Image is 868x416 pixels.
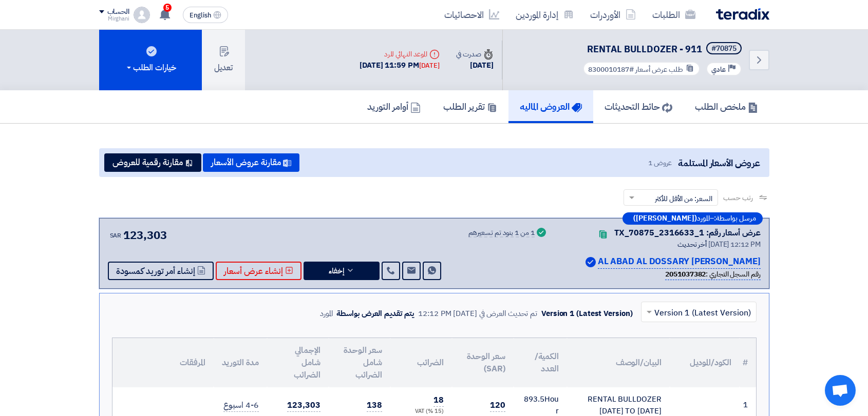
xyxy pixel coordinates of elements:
div: عرض أسعار رقم: TX_70875_2316633_1 [614,227,761,239]
div: الموعد النهائي للرد [360,49,440,60]
th: سعر الوحدة (SAR) [452,338,514,387]
span: طلب عرض أسعار [635,64,683,75]
th: مدة التوريد [214,338,267,387]
span: عادي [711,65,726,74]
div: رقم السجل التجاري : [665,269,760,280]
span: [DATE] 12:12 PM [708,239,761,250]
button: إنشاء عرض أسعار [216,262,301,280]
h5: أوامر التوريد [367,101,421,112]
span: 123,303 [287,399,320,412]
img: profile_test.png [134,7,150,23]
a: إدارة الموردين [507,3,582,27]
b: ([PERSON_NAME]) [633,215,697,222]
span: 893.5 [524,393,544,405]
h5: RENTAL BULLDOZER - 911 [581,42,744,56]
button: مقارنة رقمية للعروض [104,153,201,172]
div: [DATE] [419,61,440,71]
h5: تقرير الطلب [443,101,497,112]
div: تم تحديث العرض في [DATE] 12:12 PM [418,308,537,320]
span: #8300010187 [588,64,634,75]
div: 1 من 1 بنود تم تسعيرهم [468,229,535,237]
a: تقرير الطلب [432,90,508,123]
button: إنشاء أمر توريد كمسودة [108,262,214,280]
th: الكود/الموديل [670,338,740,387]
img: Teradix logo [716,8,769,20]
span: RENTAL BULLDOZER - 911 [587,42,702,56]
p: [PERSON_NAME] AL ABAD AL DOSSARY [598,255,761,269]
div: المورد [320,308,333,320]
a: الأوردرات [582,3,644,27]
span: رتب حسب [723,192,752,203]
span: السعر: من الأقل للأكثر [655,193,712,204]
div: Version 1 (Latest Version) [541,308,632,320]
div: [DATE] [456,60,493,71]
a: حائط التحديثات [593,90,684,123]
span: 18 [433,394,444,407]
b: 2051037382 [665,269,706,280]
button: خيارات الطلب [99,30,202,90]
span: SAR [110,231,122,240]
th: # [740,338,756,387]
span: 4-6 اسبوع [223,399,258,412]
span: عروض الأسعار المستلمة [678,156,760,170]
th: البيان/الوصف [567,338,670,387]
span: المورد [697,215,710,222]
span: 5 [163,4,172,12]
span: إنشاء عرض أسعار [224,267,283,275]
span: 120 [490,399,505,412]
h5: العروض الماليه [520,101,582,112]
div: خيارات الطلب [125,62,176,74]
button: مقارنة عروض الأسعار [203,153,299,172]
span: إنشاء أمر توريد كمسودة [116,267,195,275]
span: 123,303 [123,227,166,244]
div: – [622,212,763,225]
span: إخفاء [329,267,344,275]
a: الطلبات [644,3,704,27]
div: صدرت في [456,49,493,60]
a: ملخص الطلب [684,90,769,123]
div: [DATE] 11:59 PM [360,60,440,71]
span: English [190,12,211,19]
div: (15 %) VAT [399,407,444,416]
a: الاحصائيات [436,3,507,27]
div: #70875 [711,45,737,52]
div: الحساب [107,8,129,16]
button: تعديل [202,30,245,90]
h5: ملخص الطلب [695,101,758,112]
span: 138 [367,399,382,412]
span: مرسل بواسطة: [714,215,756,222]
div: يتم تقديم العرض بواسطة [336,308,414,320]
img: Verified Account [586,257,596,267]
th: الضرائب [390,338,452,387]
a: Open chat [825,375,856,406]
button: English [183,7,228,23]
span: أخر تحديث [677,239,707,250]
h5: حائط التحديثات [605,101,672,112]
th: الإجمالي شامل الضرائب [267,338,329,387]
span: عروض 1 [648,157,672,168]
button: إخفاء [304,262,380,280]
a: العروض الماليه [508,90,593,123]
a: أوامر التوريد [356,90,432,123]
th: المرفقات [112,338,214,387]
div: Mirghani [99,16,129,22]
th: سعر الوحدة شامل الضرائب [329,338,390,387]
th: الكمية/العدد [514,338,567,387]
